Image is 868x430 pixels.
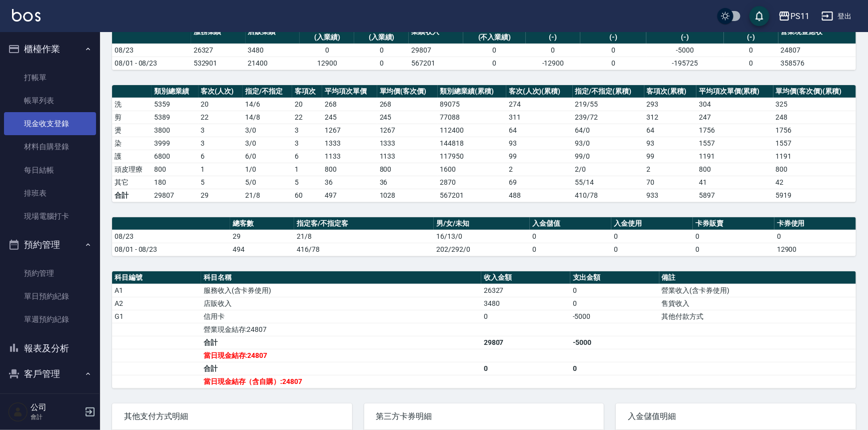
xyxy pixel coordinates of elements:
[573,150,644,163] td: 99 / 0
[199,150,243,163] td: 6
[112,21,856,70] table: a dense table
[644,111,697,124] td: 312
[152,111,198,124] td: 5389
[4,159,96,182] a: 每日結帳
[243,85,292,98] th: 指定/不指定
[526,44,580,57] td: 0
[292,111,323,124] td: 22
[438,137,506,150] td: 144818
[243,111,292,124] td: 14 / 8
[696,163,773,176] td: 800
[112,44,191,57] td: 08/23
[644,176,697,189] td: 70
[438,111,506,124] td: 77088
[646,44,724,57] td: -5000
[774,6,813,27] button: PS11
[201,349,481,362] td: 當日現金結存:24807
[31,402,82,412] h5: 公司
[112,243,230,256] td: 08/01 - 08/23
[112,297,201,310] td: A2
[583,32,644,43] div: (-)
[481,297,570,310] td: 3480
[152,176,198,189] td: 180
[4,66,96,89] a: 打帳單
[438,98,506,111] td: 89075
[434,243,530,256] td: 202/292/0
[354,44,409,57] td: 0
[644,150,697,163] td: 99
[112,124,152,137] td: 燙
[201,284,481,297] td: 服務收入(含卡券使用)
[322,176,377,189] td: 36
[696,176,773,189] td: 41
[644,189,697,202] td: 933
[243,98,292,111] td: 14 / 6
[573,111,644,124] td: 239 / 72
[506,85,573,98] th: 客次(人次)(累積)
[377,85,438,98] th: 單均價(客次價)
[773,176,856,189] td: 42
[4,285,96,308] a: 單日預約紀錄
[773,189,856,202] td: 5919
[199,98,243,111] td: 20
[693,217,774,230] th: 卡券販賣
[246,44,300,57] td: 3480
[790,10,809,23] div: PS11
[112,150,152,163] td: 護
[570,362,659,375] td: 0
[506,189,573,202] td: 488
[230,230,294,243] td: 29
[377,176,438,189] td: 36
[773,163,856,176] td: 800
[773,150,856,163] td: 1191
[112,271,856,388] table: a dense table
[243,163,292,176] td: 1 / 0
[4,205,96,228] a: 現場電腦打卡
[434,230,530,243] td: 16/13/0
[322,98,377,111] td: 268
[246,57,300,70] td: 21400
[481,362,570,375] td: 0
[112,230,230,243] td: 08/23
[199,189,243,202] td: 29
[649,32,721,43] div: (-)
[481,336,570,349] td: 29807
[4,232,96,258] button: 預約管理
[199,163,243,176] td: 1
[724,44,778,57] td: 0
[12,9,41,22] img: Logo
[580,44,646,57] td: 0
[774,230,856,243] td: 0
[644,137,697,150] td: 93
[773,137,856,150] td: 1557
[112,98,152,111] td: 洗
[726,32,776,43] div: (-)
[773,98,856,111] td: 325
[112,163,152,176] td: 頭皮理療
[696,137,773,150] td: 1557
[570,284,659,297] td: 0
[611,230,693,243] td: 0
[292,124,323,137] td: 3
[438,124,506,137] td: 112400
[438,189,506,202] td: 567201
[438,176,506,189] td: 2870
[201,336,481,349] td: 合計
[481,284,570,297] td: 26327
[530,217,611,230] th: 入金儲值
[357,32,406,43] div: (入業績)
[112,217,856,256] table: a dense table
[4,135,96,158] a: 材料自購登錄
[322,137,377,150] td: 1333
[112,57,191,70] td: 08/01 - 08/23
[152,163,198,176] td: 800
[377,150,438,163] td: 1133
[201,297,481,310] td: 店販收入
[438,85,506,98] th: 類別總業績(累積)
[4,112,96,135] a: 現金收支登錄
[112,85,856,202] table: a dense table
[152,124,198,137] td: 3800
[659,284,856,297] td: 營業收入(含卡券使用)
[506,150,573,163] td: 99
[611,217,693,230] th: 入金使用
